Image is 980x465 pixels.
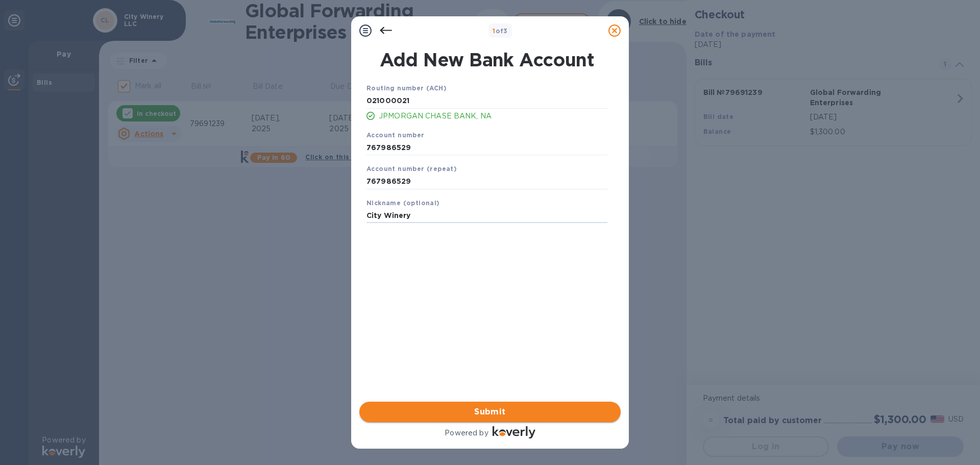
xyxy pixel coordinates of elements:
input: Enter nickname [366,208,607,224]
b: Routing number (ACH) [366,84,447,92]
h1: Add New Bank Account [360,49,614,70]
img: Logo [493,426,535,438]
b: Nickname (optional) [366,199,440,207]
input: Enter account number [366,174,607,189]
button: Submit [359,402,621,422]
input: Enter routing number [366,93,607,109]
input: Enter account number [366,140,607,155]
p: JPMORGAN CHASE BANK, NA [379,111,607,121]
span: 1 [493,27,495,35]
b: Account number [366,131,425,139]
p: Powered by [445,428,488,438]
b: of 3 [493,27,508,35]
b: Account number (repeat) [366,165,457,173]
span: Submit [367,406,612,418]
